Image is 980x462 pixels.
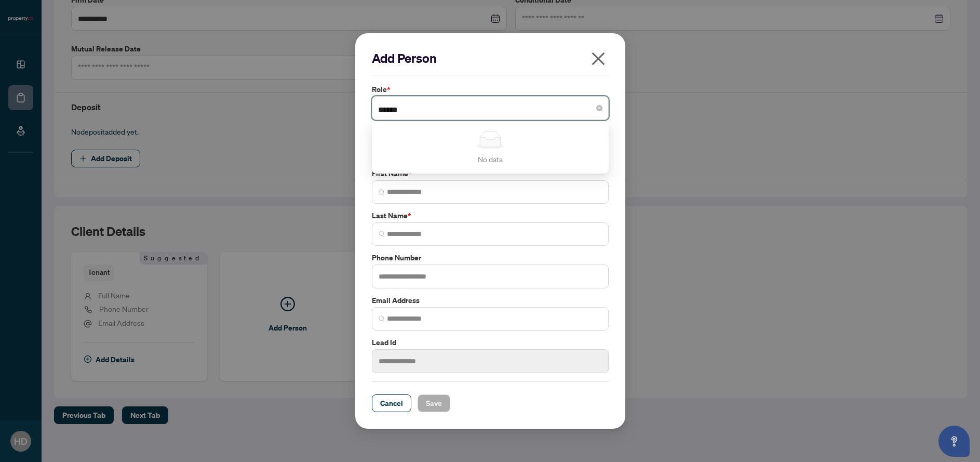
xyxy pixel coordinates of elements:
[596,105,602,111] span: close-circle
[372,394,411,412] button: Cancel
[372,168,609,179] label: First Name
[380,395,403,412] span: Cancel
[372,252,609,263] label: Phone Number
[590,50,607,67] span: close
[379,315,385,322] img: search_icon
[379,231,385,237] img: search_icon
[379,189,385,195] img: search_icon
[372,50,609,67] h2: Add Person
[384,153,596,165] div: No data
[938,426,970,457] button: Open asap
[372,84,609,95] label: Role
[372,210,609,221] label: Last Name
[372,295,609,306] label: Email Address
[418,394,450,412] button: Save
[372,337,609,348] label: Lead Id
